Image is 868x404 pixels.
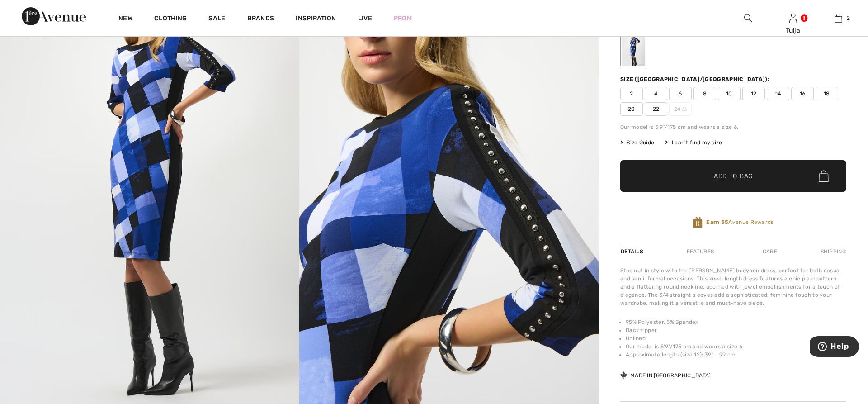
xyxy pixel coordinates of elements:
[620,371,711,380] div: Made in [GEOGRAPHIC_DATA]
[816,87,838,100] span: 18
[620,123,846,131] div: Our model is 5'9"/175 cm and wears a size 6.
[620,266,846,307] div: Step out in style with the [PERSON_NAME] bodycon dress, perfect for both casual and semi-formal o...
[626,334,846,342] li: Unlined
[755,243,785,260] div: Care
[693,216,703,228] img: Avenue Rewards
[679,243,722,260] div: Features
[645,102,667,116] span: 22
[771,26,815,35] div: Tuija
[247,14,274,24] a: Brands
[669,102,692,116] span: 24
[626,326,846,334] li: Back zipper
[847,14,850,22] span: 2
[810,336,859,359] iframe: Opens a widget where you can find more information
[742,87,765,100] span: 12
[669,87,692,100] span: 6
[682,107,687,111] img: ring-m.svg
[296,14,336,24] span: Inspiration
[620,87,643,100] span: 2
[819,170,829,182] img: Bag.svg
[835,13,842,24] img: My Bag
[154,14,187,24] a: Clothing
[620,102,643,116] span: 20
[714,171,753,181] span: Add to Bag
[394,14,412,23] a: Prom
[789,14,797,22] a: Sign In
[665,138,722,147] div: I can't find my size
[22,7,86,25] img: 1ère Avenue
[358,14,372,23] a: Live
[626,351,846,359] li: Approximate length (size 12): 39" - 99 cm
[118,14,132,24] a: New
[706,219,728,225] strong: Earn 35
[706,218,774,226] span: Avenue Rewards
[626,342,846,351] li: Our model is 5'9"/175 cm and wears a size 6.
[818,243,846,260] div: Shipping
[744,13,752,24] img: search the website
[645,87,667,100] span: 4
[718,87,741,100] span: 10
[622,32,645,66] div: Black/Blue
[767,87,789,100] span: 14
[626,318,846,326] li: 95% Polyester, 5% Spandex
[693,87,716,100] span: 8
[620,138,654,147] span: Size Guide
[620,160,846,192] button: Add to Bag
[620,75,771,83] div: Size ([GEOGRAPHIC_DATA]/[GEOGRAPHIC_DATA]):
[789,13,797,24] img: My Info
[791,87,814,100] span: 16
[816,13,860,24] a: 2
[620,243,646,260] div: Details
[208,14,225,24] a: Sale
